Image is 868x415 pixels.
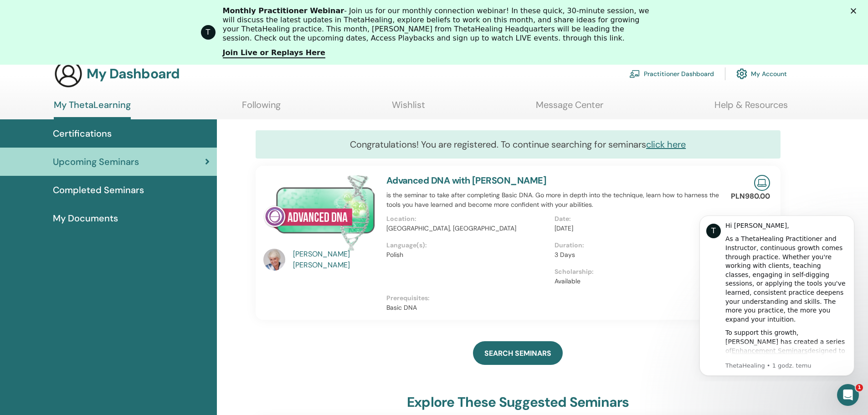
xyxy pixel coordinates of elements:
a: Enhancement Seminars [46,140,122,147]
div: Profile image for ThetaHealing [201,25,216,40]
h3: explore these suggested seminars [407,394,629,410]
img: Live Online Seminar [754,175,770,191]
a: [PERSON_NAME] [PERSON_NAME] [293,249,377,271]
p: PLN980.00 [731,191,770,202]
p: Prerequisites : [386,293,723,303]
img: chalkboard-teacher.svg [629,70,640,78]
a: SEARCH SEMINARS [473,341,563,365]
iframe: Intercom live chat [837,384,859,406]
p: [GEOGRAPHIC_DATA], [GEOGRAPHIC_DATA] [386,224,549,233]
p: Message from ThetaHealing, sent 1 godz. temu [40,154,162,163]
p: Duration : [555,241,717,250]
img: cog.svg [736,66,747,82]
p: Scholarship : [555,267,717,277]
h3: My Dashboard [87,66,180,82]
iframe: Intercom notifications wiadomość [686,207,868,381]
a: Wishlist [392,99,425,117]
p: is the seminar to take after completing Basic DNA. Go more in depth into the technique, learn how... [386,190,723,210]
p: Language(s) : [386,241,549,250]
span: SEARCH SEMINARS [484,348,551,358]
a: Practitioner Dashboard [629,64,714,84]
div: To support this growth, [PERSON_NAME] has created a series of designed to help you refine your kn... [40,121,162,220]
b: Monthly Practitioner Webinar [223,6,344,15]
a: My Account [736,64,787,84]
div: - Join us for our monthly connection webinar! In these quick, 30-minute session, we will discuss ... [223,6,653,43]
span: Certifications [53,127,112,140]
a: Help & Resources [714,99,788,117]
p: Location : [386,214,549,224]
a: Advanced DNA with [PERSON_NAME] [386,174,546,186]
a: click here [646,138,686,150]
img: generic-user-icon.jpg [54,59,83,88]
a: My ThetaLearning [54,99,131,119]
a: Join Live or Replays Here [223,48,325,58]
span: Upcoming Seminars [53,155,139,169]
img: Advanced DNA [263,175,375,251]
div: Congratulations! You are registered. To continue searching for seminars [256,130,781,159]
p: Basic DNA [386,303,723,313]
span: 1 [856,384,863,391]
span: Completed Seminars [53,183,144,197]
a: Message Center [536,99,603,117]
p: Date : [555,214,717,224]
span: My Documents [53,211,118,225]
a: Following [242,99,281,117]
div: Zamknij [851,8,860,14]
p: Polish [386,250,549,260]
p: 3 Days [555,250,717,260]
p: Available [555,277,717,286]
img: default.jpg [263,249,285,271]
p: [DATE] [555,224,717,233]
